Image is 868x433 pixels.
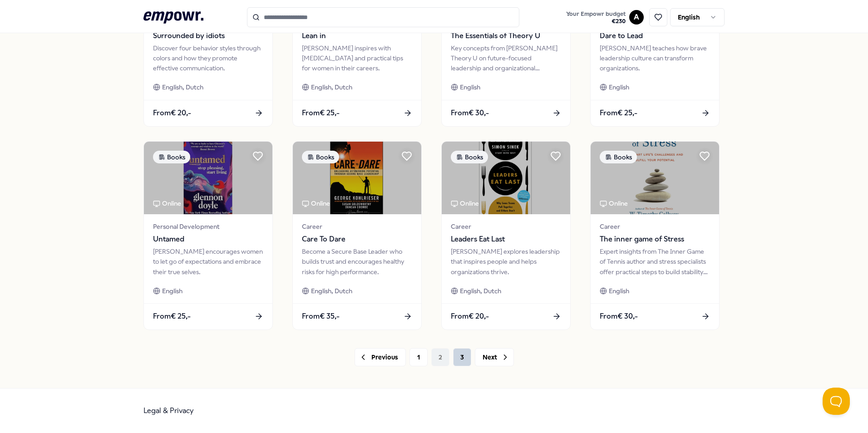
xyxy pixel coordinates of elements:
span: English, Dutch [311,286,352,296]
span: € 230 [566,18,626,25]
div: Online [451,198,479,208]
div: Books [451,151,488,163]
div: [PERSON_NAME] explores leadership that inspires people and helps organizations thrive. [451,246,561,277]
div: Online [302,198,330,208]
span: From € 25,- [600,107,637,119]
button: 1 [409,348,428,366]
button: A [629,10,644,25]
img: package image [293,142,421,214]
span: Surrounded by idiots [153,30,263,42]
img: package image [591,142,719,214]
span: English [609,82,629,92]
span: English [162,286,182,296]
span: Dare to Lead [600,30,710,42]
span: Career [302,221,412,231]
span: Personal Development [153,221,263,231]
span: Lean in [302,30,412,42]
span: English [460,82,480,92]
div: Key concepts from [PERSON_NAME] Theory U on future-focused leadership and organizational renewal. [451,43,561,74]
span: From € 30,- [600,310,638,322]
span: Untamed [153,233,263,245]
div: [PERSON_NAME] inspires with [MEDICAL_DATA] and practical tips for women in their careers. [302,43,412,74]
span: Leaders Eat Last [451,233,561,245]
img: package image [144,142,272,214]
span: From € 20,- [451,310,489,322]
span: From € 20,- [153,107,191,119]
div: Books [153,151,190,163]
div: Discover four behavior styles through colors and how they promote effective communication. [153,43,263,74]
div: Books [302,151,339,163]
span: From € 35,- [302,310,340,322]
span: English [609,286,629,296]
button: Next [475,348,514,366]
span: The inner game of Stress [600,233,710,245]
button: Your Empowr budget€230 [564,9,627,27]
div: [PERSON_NAME] encourages women to let go of expectations and embrace their true selves. [153,246,263,277]
span: Career [600,221,710,231]
img: package image [442,142,570,214]
span: From € 25,- [302,107,340,119]
a: Legal & Privacy [143,406,194,415]
div: Online [153,198,181,208]
span: English, Dutch [311,82,352,92]
a: package imageBooksOnlineCareerCare To DareBecome a Secure Base Leader who builds trust and encour... [292,141,422,330]
button: 3 [453,348,471,366]
div: Books [600,151,637,163]
a: package imageBooksOnlineCareerLeaders Eat Last[PERSON_NAME] explores leadership that inspires peo... [441,141,571,330]
div: Online [600,198,628,208]
button: Previous [355,348,406,366]
span: English, Dutch [460,286,501,296]
div: [PERSON_NAME] teaches how brave leadership culture can transform organizations. [600,43,710,74]
a: Your Empowr budget€230 [562,8,629,27]
div: Expert insights from The Inner Game of Tennis author and stress specialists offer practical steps... [600,246,710,277]
div: Become a Secure Base Leader who builds trust and encourages healthy risks for high performance. [302,246,412,277]
span: From € 30,- [451,107,489,119]
input: Search for products, categories or subcategories [247,7,519,27]
span: The Essentials of Theory U [451,30,561,42]
a: package imageBooksOnlinePersonal DevelopmentUntamed[PERSON_NAME] encourages women to let go of ex... [143,141,273,330]
span: Career [451,221,561,231]
a: package imageBooksOnlineCareerThe inner game of StressExpert insights from The Inner Game of Tenn... [590,141,720,330]
iframe: Help Scout Beacon - Open [823,388,850,415]
span: Care To Dare [302,233,412,245]
span: English, Dutch [162,82,203,92]
span: Your Empowr budget [566,10,626,18]
span: From € 25,- [153,310,191,322]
